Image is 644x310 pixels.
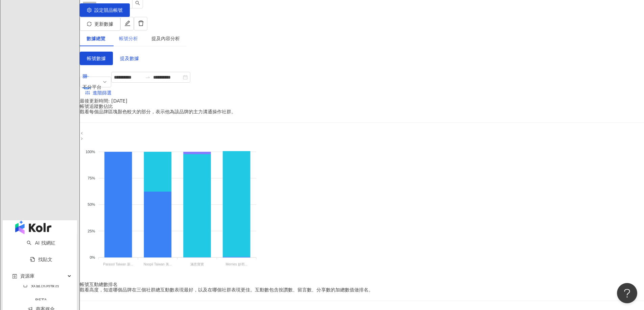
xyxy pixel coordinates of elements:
[80,287,644,292] div: 觀看高度，知道哪個品牌在三個社群總互動數表現最好，以及在哪個社群表現更佳。互動數包含按讚數、留言數、分享數的加總數值做排名。
[88,203,95,207] tspan: 50%
[80,87,117,98] button: 進階篩選
[82,82,101,92] div: 不分平台
[80,98,644,104] div: 最後更新時間: [DATE]
[103,262,133,266] tspan: Parasol Taiwan 新...
[151,35,180,42] div: 提及內容分析
[93,88,112,98] span: 進階篩選
[87,56,106,61] span: 帳號數據
[617,283,637,303] iframe: Help Scout Beacon - Open
[87,8,92,12] span: setting
[15,221,51,234] img: logo
[87,35,105,42] div: 數據總覽
[80,282,644,287] div: 帳號互動總數排名
[87,22,92,26] span: sync
[144,262,172,266] tspan: Noopii Taiwan 美...
[124,20,130,26] span: edit
[119,35,138,42] div: 帳號分析
[27,240,55,246] a: searchAI 找網紅
[225,262,247,266] tspan: Merries 妙而...
[30,257,52,262] a: 找貼文
[80,52,113,65] button: 帳號數據
[20,269,34,284] span: 資源庫
[88,229,95,233] tspan: 25%
[190,262,204,266] tspan: 滿意寶寶
[80,104,644,109] div: 帳號追蹤數佔比
[138,20,144,26] span: delete
[145,75,150,80] span: swap-right
[88,176,95,180] tspan: 75%
[12,282,70,308] a: 效益預測報告BETA
[80,17,120,31] button: 更新數據
[86,150,95,154] tspan: 100%
[113,52,146,65] button: 提及數據
[80,3,130,17] button: 設定競品帳號
[135,1,140,5] span: search
[90,255,95,259] tspan: 0%
[80,109,644,114] div: 觀看每個品牌區塊顏色較大的部分，表示他為該品牌的主力溝通操作社群。
[145,75,150,80] span: to
[94,21,113,27] span: 更新數據
[94,7,123,13] span: 設定競品帳號
[120,56,139,61] span: 提及數據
